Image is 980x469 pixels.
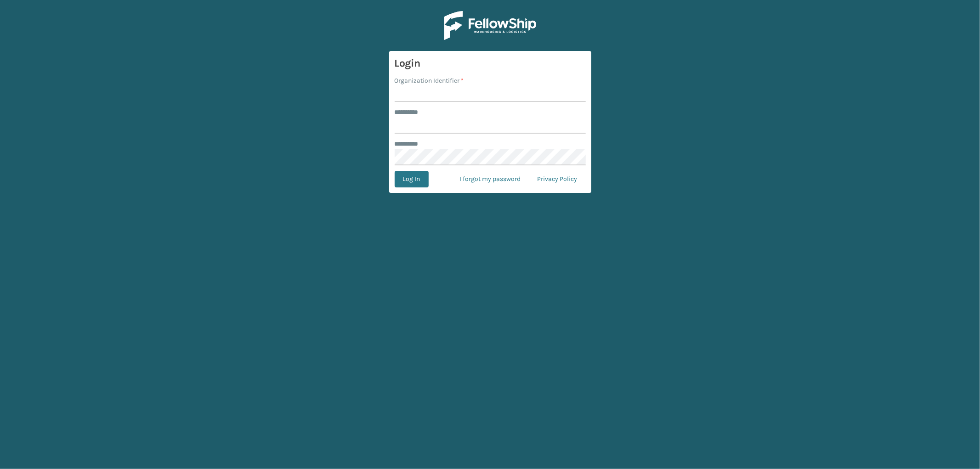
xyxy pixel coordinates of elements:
[395,76,464,85] label: Organization Identifier
[395,57,586,70] h3: Login
[444,11,536,40] img: Logo
[529,171,586,187] a: Privacy Policy
[395,171,429,187] button: Log In
[452,171,529,187] a: I forgot my password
